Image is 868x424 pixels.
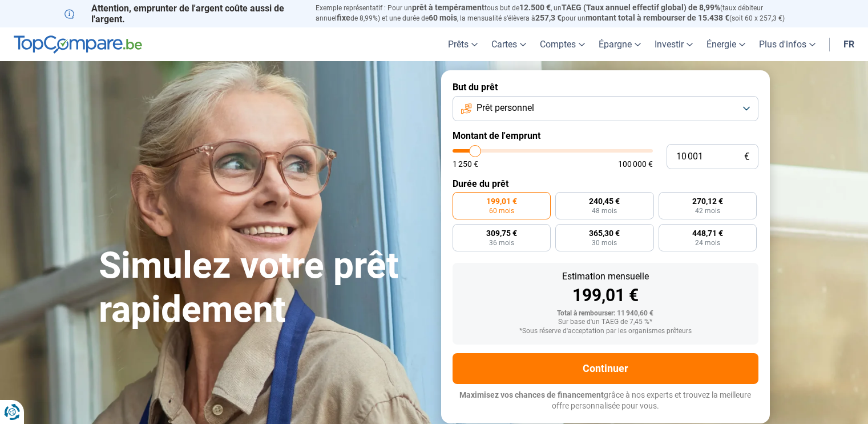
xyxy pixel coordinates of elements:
p: Exemple représentatif : Pour un tous but de , un (taux débiteur annuel de 8,99%) et une durée de ... [316,3,804,23]
span: prêt à tempérament [412,3,485,12]
div: Estimation mensuelle [462,272,749,281]
span: 48 mois [592,207,617,214]
div: Total à rembourser: 11 940,60 € [462,310,749,318]
div: Sur base d'un TAEG de 7,45 %* [462,318,749,326]
span: 100 000 € [618,160,653,168]
label: Montant de l'emprunt [453,130,758,141]
span: montant total à rembourser de 15.438 € [586,13,729,22]
span: 36 mois [489,239,514,246]
span: 365,30 € [589,229,620,237]
span: 60 mois [489,207,514,214]
span: 257,3 € [535,13,562,22]
label: Durée du prêt [453,178,758,189]
a: Cartes [485,27,533,61]
a: Plus d'infos [752,27,822,61]
button: Prêt personnel [453,96,758,121]
a: Épargne [592,27,648,61]
span: 24 mois [695,239,720,246]
span: fixe [337,13,350,22]
span: 448,71 € [692,229,723,237]
span: 240,45 € [589,197,620,205]
span: Prêt personnel [477,102,534,114]
div: 199,01 € [462,287,749,304]
span: 1 250 € [453,160,478,168]
span: 30 mois [592,239,617,246]
button: Continuer [453,353,758,384]
p: Attention, emprunter de l'argent coûte aussi de l'argent. [64,3,302,25]
a: Investir [648,27,700,61]
span: TAEG (Taux annuel effectif global) de 8,99% [562,3,720,12]
span: 270,12 € [692,197,723,205]
a: Énergie [700,27,752,61]
a: fr [837,27,861,61]
span: € [744,152,749,162]
h1: Simulez votre prêt rapidement [99,244,427,332]
span: 42 mois [695,207,720,214]
span: 60 mois [429,13,457,22]
span: 309,75 € [486,229,517,237]
div: *Sous réserve d'acceptation par les organismes prêteurs [462,327,749,335]
img: TopCompare [14,35,142,54]
span: Maximisez vos chances de financement [459,390,604,399]
span: 199,01 € [486,197,517,205]
a: Prêts [441,27,485,61]
span: 12.500 € [519,3,551,12]
p: grâce à nos experts et trouvez la meilleure offre personnalisée pour vous. [453,390,758,412]
a: Comptes [533,27,592,61]
label: But du prêt [453,82,758,93]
